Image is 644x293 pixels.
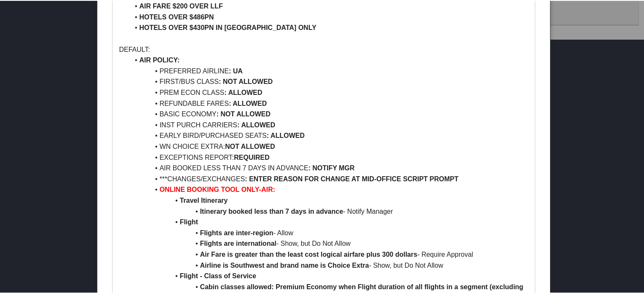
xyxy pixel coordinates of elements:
[200,207,343,214] strong: Itinerary booked less than 7 days in advance
[180,196,228,203] strong: Travel Itinerary
[200,261,369,268] strong: Airline is Southwest and brand name is Choice Extra
[129,237,528,248] li: - Show, but Do Not Allow
[129,227,528,238] li: - Allow
[229,67,243,74] strong: : UA
[159,185,275,192] strong: ONLINE BOOKING TOOL ONLY-AIR:
[129,86,528,97] li: PREM ECON CLASS
[129,162,528,173] li: AIR BOOKED LESS THAN 7 DAYS IN ADVANCE
[129,140,528,151] li: WN CHOICE EXTRA:
[237,121,275,128] strong: : ALLOWED
[180,271,256,279] strong: Flight - Class of Service
[224,88,262,95] strong: : ALLOWED
[217,110,271,117] strong: : NOT ALLOWED
[129,173,528,184] li: ***CHANGES/EXCHANGES
[129,129,528,140] li: EARLY BIRD/PURCHASED SEATS
[200,250,417,257] strong: Air Fare is greater than the least cost logical airfare plus 300 dollars
[139,23,316,30] strong: HOTELS OVER $430PN IN [GEOGRAPHIC_DATA] ONLY
[129,119,528,130] li: INST PURCH CARRIERS
[129,205,528,216] li: - Notify Manager
[245,175,459,182] strong: : ENTER REASON FOR CHANGE AT MID-OFFICE SCRIPT PROMPT
[308,164,354,171] strong: : NOTIFY MGR
[200,228,273,236] strong: Flights are inter-region
[267,131,305,138] strong: : ALLOWED
[219,77,273,84] strong: : NOT ALLOWED
[129,108,528,119] li: BASIC ECONOMY
[180,218,198,225] strong: Flight
[129,248,528,259] li: - Require Approval
[139,13,214,20] strong: HOTELS OVER $486PN
[200,239,276,246] strong: Flights are international
[139,56,180,63] strong: AIR POLICY:
[129,259,528,270] li: - Show, but Do Not Allow
[229,99,267,106] strong: : ALLOWED
[119,43,528,54] p: DEFAULT:
[139,2,223,9] strong: AIR FARE $200 OVER LLF
[234,153,269,160] strong: REQUIRED
[129,75,528,86] li: FIRST/BUS CLASS
[129,65,528,76] li: PREFERRED AIRLINE
[129,151,528,162] li: EXCEPTIONS REPORT:
[129,97,528,108] li: REFUNDABLE FARES
[225,142,275,149] strong: NOT ALLOWED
